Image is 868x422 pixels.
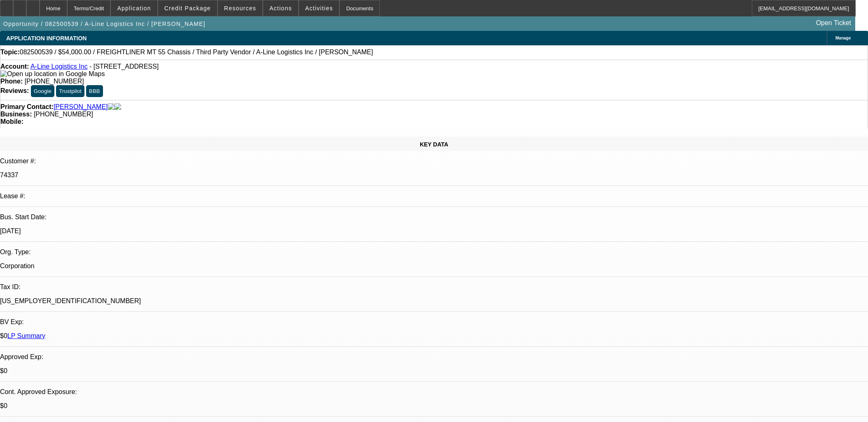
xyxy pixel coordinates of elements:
a: LP Summary [7,332,45,339]
button: Trustpilot [56,85,84,97]
button: Resources [218,0,262,16]
strong: Topic: [0,49,20,56]
strong: Reviews: [0,87,29,94]
strong: Phone: [0,78,23,85]
button: BBB [86,85,103,97]
span: Activities [305,5,333,12]
a: View Google Maps [0,70,105,77]
img: facebook-icon.png [108,103,115,111]
span: [PHONE_NUMBER] [34,111,93,118]
a: A-Line Logistics Inc [30,63,88,70]
strong: Account: [0,63,29,70]
span: Application [117,5,151,12]
span: Credit Package [164,5,211,12]
span: Opportunity / 082500539 / A-Line Logistics Inc / [PERSON_NAME] [3,21,206,27]
strong: Mobile: [0,118,23,125]
a: [PERSON_NAME] [54,103,108,111]
span: APPLICATION INFORMATION [6,35,87,42]
span: Resources [224,5,256,12]
button: Application [111,0,157,16]
strong: Business: [0,111,32,118]
span: - [STREET_ADDRESS] [89,63,159,70]
span: KEY DATA [420,141,448,148]
button: Google [31,85,54,97]
strong: Primary Contact: [0,103,54,111]
img: linkedin-icon.png [115,103,121,111]
a: Open Ticket [813,16,854,30]
button: Credit Package [158,0,217,16]
span: Actions [269,5,292,12]
img: Open up location in Google Maps [0,70,105,78]
button: Actions [263,0,298,16]
button: Activities [299,0,339,16]
span: Manage [835,36,851,40]
span: 082500539 / $54,000.00 / FREIGHTLINER MT 55 Chassis / Third Party Vendor / A-Line Logistics Inc /... [20,49,373,56]
span: [PHONE_NUMBER] [25,78,84,85]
